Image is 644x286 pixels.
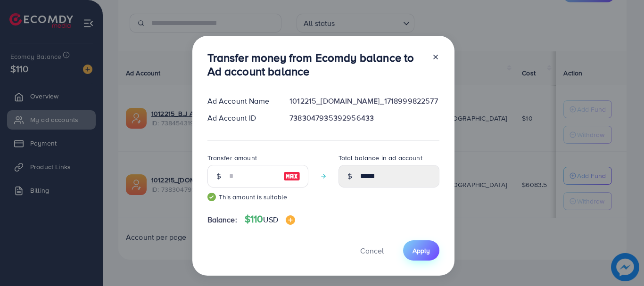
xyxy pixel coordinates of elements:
[207,192,308,202] small: This amount is suitable
[339,153,422,163] label: Total balance in ad account
[207,51,424,78] h3: Transfer money from Ecomdy balance to Ad account balance
[282,96,446,106] div: 1012215_[DOMAIN_NAME]_1718999822577
[207,214,237,225] span: Balance:
[283,171,300,182] img: image
[403,240,439,261] button: Apply
[282,113,446,123] div: 7383047935392956433
[413,246,430,255] span: Apply
[200,113,282,123] div: Ad Account ID
[360,245,384,256] span: Cancel
[245,213,295,225] h4: $110
[286,215,295,225] img: image
[207,153,257,163] label: Transfer amount
[348,240,396,261] button: Cancel
[200,96,282,106] div: Ad Account Name
[207,193,216,201] img: guide
[263,214,278,225] span: USD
